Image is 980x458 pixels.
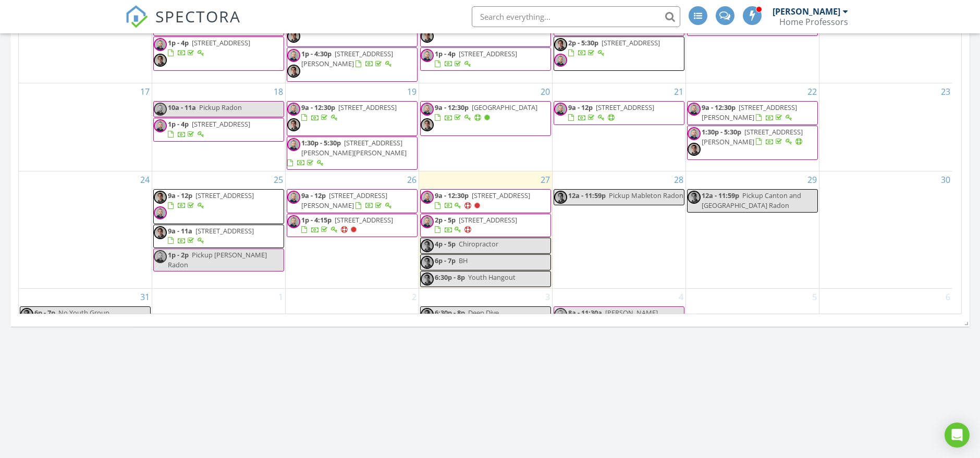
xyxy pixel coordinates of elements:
a: Go to September 2, 2025 [410,289,419,305]
img: paulkirby.jpeg [421,308,434,321]
span: 1:30p - 5:30p [702,127,741,137]
img: paulkirby.jpeg [421,239,434,252]
img: clarkjones.jpeg [421,49,434,62]
a: 1p - 4p [STREET_ADDRESS] [153,118,284,141]
a: Go to August 26, 2025 [405,171,419,188]
span: [STREET_ADDRESS] [192,119,250,129]
a: Go to August 19, 2025 [405,83,419,100]
span: 9a - 12:30p [435,103,469,112]
td: Go to August 24, 2025 [19,171,152,289]
a: SPECTORA [125,14,241,36]
span: 6:30p - 8p [435,273,465,282]
td: Go to August 19, 2025 [286,83,419,171]
img: paulkirby.jpeg [688,143,701,156]
span: No Youth Group [58,308,109,317]
span: Pickup [PERSON_NAME] Radon [168,250,267,269]
a: Go to September 5, 2025 [810,289,819,305]
img: paulkirby.jpeg [688,191,701,204]
span: Pickup Canton and [GEOGRAPHIC_DATA] Radon [702,191,801,210]
a: 9a - 11a [STREET_ADDRESS] [153,225,284,248]
span: 1p - 4p [168,119,189,129]
a: 9a - 12:30p [GEOGRAPHIC_DATA] [435,103,537,122]
span: [STREET_ADDRESS] [338,103,397,112]
img: clarkjones.jpeg [287,103,300,116]
td: Go to August 17, 2025 [19,83,152,171]
img: paulkirby.jpeg [421,273,434,286]
td: Go to August 20, 2025 [419,83,553,171]
span: 1p - 4:15p [301,215,332,225]
span: 9a - 12:30p [702,103,736,112]
span: [STREET_ADDRESS][PERSON_NAME] [301,191,387,210]
a: Go to August 25, 2025 [272,171,285,188]
td: Go to August 26, 2025 [286,171,419,289]
span: [GEOGRAPHIC_DATA] [472,103,537,112]
span: Chiropractor [459,239,498,249]
a: 9a - 12p [STREET_ADDRESS] [568,103,654,122]
span: 4p - 5p [435,239,456,249]
span: Youth Hangout [468,273,516,282]
td: Go to August 29, 2025 [685,171,819,289]
img: clarkjones.jpeg [287,138,300,151]
span: [PERSON_NAME] Unavailable Morning [568,308,658,327]
span: [STREET_ADDRESS][PERSON_NAME] [702,103,797,122]
a: Go to August 29, 2025 [805,171,819,188]
span: 9a - 12p [168,191,192,200]
a: Go to August 27, 2025 [538,171,552,188]
a: 9a - 12:30p [STREET_ADDRESS] [287,101,418,135]
a: Go to August 28, 2025 [672,171,685,188]
td: Go to August 25, 2025 [152,171,286,289]
span: 12a - 11:59p [568,191,606,200]
img: clarkjones.jpeg [287,191,300,204]
span: 9a - 12:30p [435,191,469,200]
span: 1:30p - 5:30p [301,138,341,147]
span: 9a - 11a [168,226,192,236]
a: Go to August 24, 2025 [138,171,152,188]
img: clarkjones.jpeg [554,54,567,67]
div: [PERSON_NAME] [773,6,840,17]
span: 9a - 12:30p [301,103,335,112]
img: paulkirby.jpeg [154,54,167,67]
a: 9a - 12:30p [STREET_ADDRESS] [435,191,530,210]
td: Go to August 28, 2025 [552,171,685,289]
a: 9a - 12:30p [STREET_ADDRESS] [301,103,397,122]
a: Go to August 17, 2025 [138,83,152,100]
a: 1:30p - 5:30p [STREET_ADDRESS][PERSON_NAME] [702,127,804,146]
img: paulkirby.jpeg [287,118,300,131]
a: Go to August 18, 2025 [272,83,285,100]
img: clarkjones.jpeg [421,215,434,228]
a: Go to September 6, 2025 [944,289,952,305]
span: BH [459,256,468,265]
a: 1p - 4p [STREET_ADDRESS] [420,47,551,71]
span: 1p - 4p [168,38,189,47]
a: Go to September 3, 2025 [543,289,552,305]
a: Go to August 21, 2025 [672,83,685,100]
a: 1:30p - 5:30p [STREET_ADDRESS][PERSON_NAME] [687,126,818,160]
span: [STREET_ADDRESS][PERSON_NAME][PERSON_NAME] [301,138,407,157]
span: 6p - 7p [34,308,55,317]
a: 9a - 12p [STREET_ADDRESS][PERSON_NAME] [301,191,394,210]
img: clarkjones.jpeg [154,38,167,51]
a: 9a - 12p [STREET_ADDRESS] [168,191,254,210]
img: clarkjones.jpeg [287,49,300,62]
span: SPECTORA [155,5,241,27]
img: paulkirby.jpeg [154,226,167,239]
a: 1p - 4p [STREET_ADDRESS] [168,119,250,139]
span: 9a - 12p [301,191,326,200]
span: [STREET_ADDRESS] [195,226,254,236]
img: paulkirby.jpeg [154,191,167,204]
a: Go to September 1, 2025 [276,289,285,305]
span: Pickup Mableton Radon [609,191,683,200]
img: paulkirby.jpeg [287,30,300,43]
a: 9a - 12p [STREET_ADDRESS] [554,101,684,125]
a: Go to August 20, 2025 [538,83,552,100]
span: [STREET_ADDRESS] [192,38,250,47]
img: paulkirby.jpeg [421,30,434,43]
td: Go to September 6, 2025 [819,288,952,330]
a: 1p - 4p [STREET_ADDRESS] [435,49,517,68]
span: [STREET_ADDRESS][PERSON_NAME] [702,127,803,146]
span: [STREET_ADDRESS][PERSON_NAME] [301,49,393,68]
a: 2p - 5:30p [STREET_ADDRESS] [568,38,660,57]
a: 1p - 4:15p [STREET_ADDRESS] [287,214,418,237]
span: 6p - 7p [435,256,456,265]
img: clarkjones.jpeg [287,215,300,228]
